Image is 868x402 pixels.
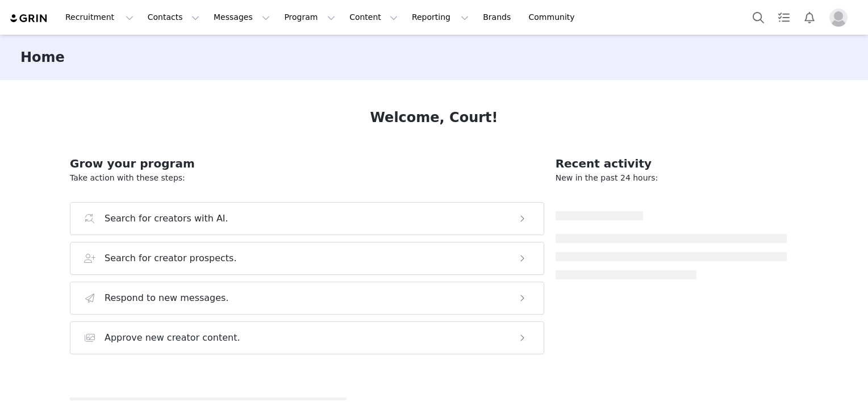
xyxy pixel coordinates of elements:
h3: Search for creators with AI. [105,212,228,225]
button: Notifications [797,5,822,30]
button: Messages [207,5,277,30]
h3: Approve new creator content. [105,331,240,345]
img: grin logo [9,13,49,24]
button: Content [343,5,404,30]
p: Take action with these steps: [70,172,544,184]
a: Tasks [771,5,796,30]
button: Search for creators with AI. [70,202,544,235]
button: Recruitment [59,5,140,30]
h3: Search for creator prospects. [105,252,237,265]
button: Search for creator prospects. [70,242,544,275]
button: Search [746,5,771,30]
button: Program [277,5,342,30]
a: Brands [476,5,521,30]
button: Approve new creator content. [70,321,544,354]
a: Community [522,5,587,30]
button: Profile [823,9,859,27]
h2: Recent activity [556,155,787,172]
h1: Welcome, Court! [370,107,498,128]
button: Respond to new messages. [70,282,544,315]
button: Reporting [405,5,475,30]
h3: Home [20,47,65,68]
p: New in the past 24 hours: [556,172,787,184]
h2: Grow your program [70,155,544,172]
h3: Respond to new messages. [105,291,229,305]
img: placeholder-profile.jpg [829,9,848,27]
button: Contacts [141,5,206,30]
